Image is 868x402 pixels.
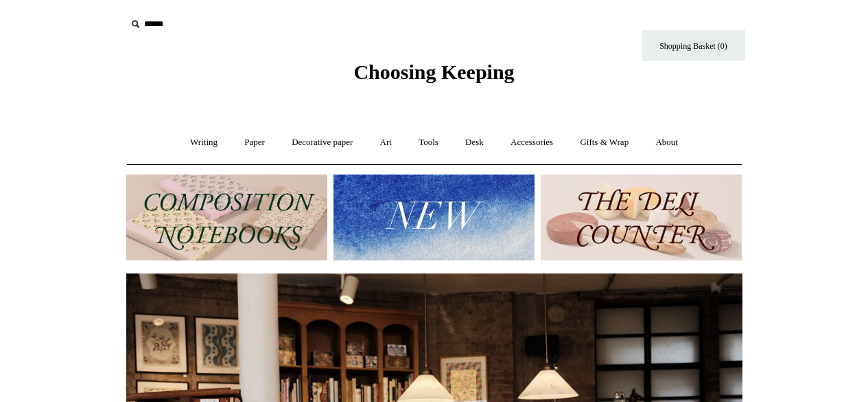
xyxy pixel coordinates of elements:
[178,124,230,161] a: Writing
[406,124,451,161] a: Tools
[353,60,514,83] span: Choosing Keeping
[368,124,404,161] a: Art
[541,175,742,260] img: The Deli Counter
[232,124,277,161] a: Paper
[279,124,365,161] a: Decorative paper
[498,124,565,161] a: Accessories
[642,30,745,61] a: Shopping Basket (0)
[453,124,496,161] a: Desk
[567,124,641,161] a: Gifts & Wrap
[353,71,514,81] a: Choosing Keeping
[643,124,690,161] a: About
[126,175,327,260] img: 202302 Composition ledgers.jpg__PID:69722ee6-fa44-49dd-a067-31375e5d54ec
[333,175,535,260] img: New.jpg__PID:f73bdf93-380a-4a35-bcfe-7823039498e1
